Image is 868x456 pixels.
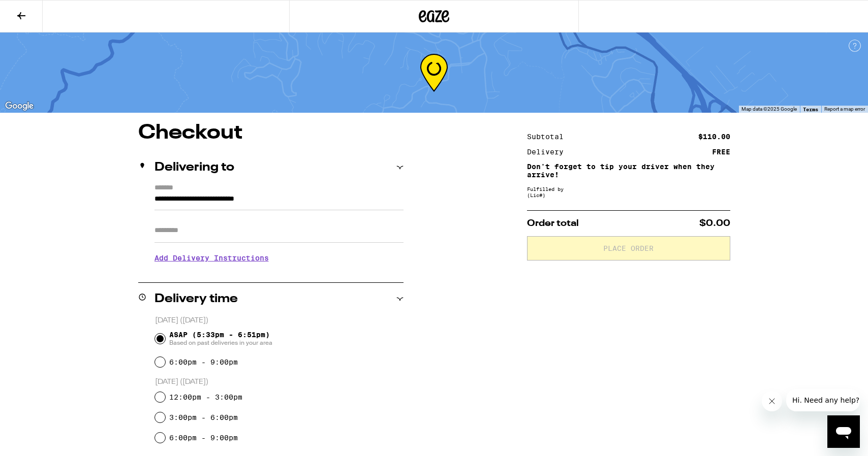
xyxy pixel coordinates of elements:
div: Subtotal [527,133,571,140]
p: We'll contact you at [PHONE_NUMBER] when we arrive [154,270,404,278]
p: [DATE] ([DATE]) [155,316,404,325]
iframe: Button to launch messaging window [827,415,860,448]
a: Report a map error [824,106,865,112]
span: Based on past deliveries in your area [169,339,272,347]
iframe: Close message [762,391,782,411]
label: 12:00pm - 3:00pm [169,393,242,401]
h3: Add Delivery Instructions [154,246,404,270]
span: Place Order [603,245,654,252]
div: Delivery [527,148,571,155]
label: 6:00pm - 9:00pm [169,434,238,442]
a: Open this area in Google Maps (opens a new window) [3,100,36,113]
a: Terms [803,106,818,112]
span: Order total [527,219,579,228]
span: $0.00 [699,219,730,228]
iframe: Message from company [786,389,860,411]
div: FREE [712,148,730,155]
p: Don't forget to tip your driver when they arrive! [527,162,730,179]
label: 3:00pm - 6:00pm [169,413,238,421]
span: Map data ©2025 Google [741,106,797,112]
span: ASAP (5:33pm - 6:51pm) [169,331,272,347]
div: Fulfilled by (Lic# ) [527,186,730,198]
h1: Checkout [138,123,404,143]
img: Google [3,100,36,113]
h2: Delivery time [154,293,238,305]
h2: Delivering to [154,161,234,174]
div: $110.00 [698,133,730,140]
label: 6:00pm - 9:00pm [169,358,238,366]
button: Place Order [527,236,730,260]
p: [DATE] ([DATE]) [155,377,404,387]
